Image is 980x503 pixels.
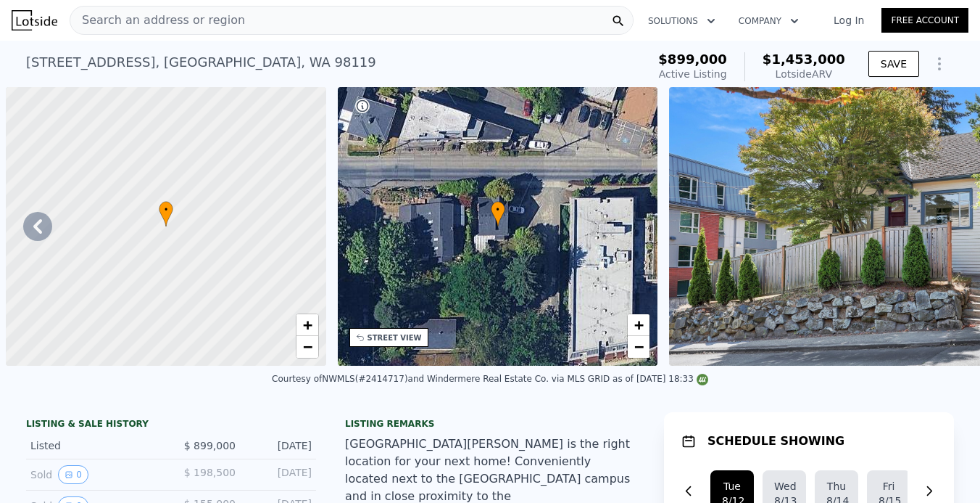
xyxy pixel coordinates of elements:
[296,314,318,336] a: Zoom in
[159,201,173,226] div: •
[881,8,968,33] a: Free Account
[491,203,505,216] span: •
[367,332,422,343] div: STREET VIEW
[345,418,635,430] div: Listing remarks
[30,438,159,453] div: Listed
[12,10,57,30] img: Lotside
[868,51,919,77] button: SAVE
[636,8,727,34] button: Solutions
[628,336,649,358] a: Zoom out
[722,479,742,494] div: Tue
[58,465,88,484] button: View historical data
[763,52,845,67] span: $1,453,000
[816,13,881,28] a: Log In
[707,433,844,450] h1: SCHEDULE SHOWING
[774,479,794,494] div: Wed
[184,467,236,478] span: $ 198,500
[925,49,954,78] button: Show Options
[247,438,312,453] div: [DATE]
[491,201,505,226] div: •
[658,52,727,67] span: $899,000
[659,68,727,80] span: Active Listing
[763,67,845,81] div: Lotside ARV
[628,314,649,336] a: Zoom in
[302,316,312,334] span: +
[26,418,316,433] div: LISTING & SALE HISTORY
[296,336,318,358] a: Zoom out
[634,316,644,334] span: +
[247,465,312,484] div: [DATE]
[30,465,159,484] div: Sold
[159,203,173,216] span: •
[70,12,245,29] span: Search an address or region
[302,338,312,356] span: −
[826,479,847,494] div: Thu
[727,8,810,34] button: Company
[879,479,899,494] div: Fri
[634,338,644,356] span: −
[272,374,708,384] div: Courtesy of NWMLS (#2414717) and Windermere Real Estate Co. via MLS GRID as of [DATE] 18:33
[697,374,708,385] img: NWMLS Logo
[26,52,376,73] div: [STREET_ADDRESS] , [GEOGRAPHIC_DATA] , WA 98119
[184,440,236,451] span: $ 899,000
